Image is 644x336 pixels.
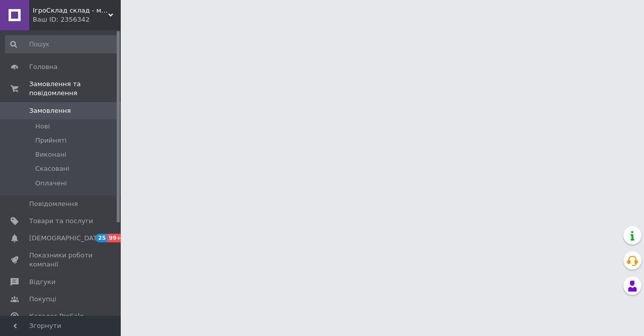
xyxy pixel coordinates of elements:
span: Покупці [29,295,56,304]
span: 99+ [107,234,124,242]
span: Оплачені [35,179,67,188]
span: Прийняті [35,136,66,145]
span: Замовлення та повідомлення [29,80,121,98]
span: Замовлення [29,106,71,115]
span: Показники роботи компанії [29,251,93,269]
span: 25 [96,234,107,242]
span: Товари та послуги [29,217,93,226]
input: Пошук [5,35,119,53]
span: Каталог ProSale [29,312,84,321]
span: Головна [29,62,57,72]
span: Виконані [35,150,66,159]
span: Скасовані [35,164,69,173]
span: ІгроСклад склад - магазин [33,6,108,15]
div: Ваш ID: 2356342 [33,15,121,24]
span: Відгуки [29,278,55,287]
span: Нові [35,122,50,131]
span: [DEMOGRAPHIC_DATA] [29,234,104,243]
span: Повідомлення [29,199,78,209]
